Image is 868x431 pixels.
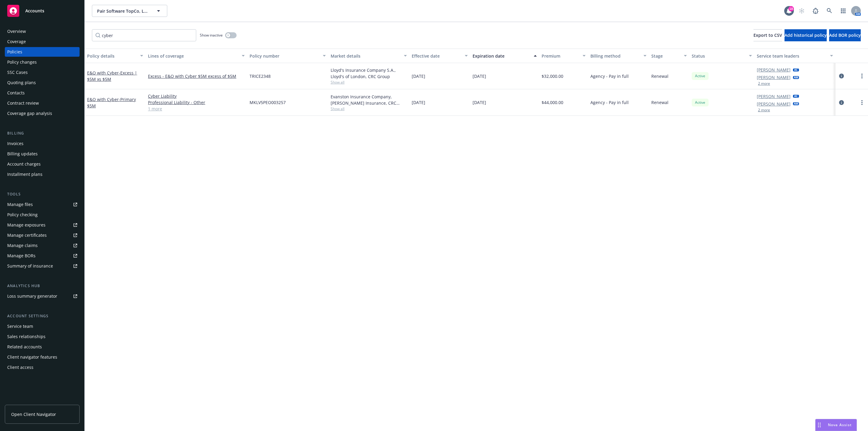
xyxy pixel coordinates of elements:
div: Client navigator features [7,352,57,362]
div: Manage files [7,200,33,209]
div: Premium [542,53,579,59]
a: E&O with Cyber [87,70,137,82]
button: Service team leaders [754,49,835,63]
div: Manage exposures [7,220,46,230]
a: Professional Liability - Other [148,99,245,106]
div: Policy details [87,53,137,59]
span: [DATE] [412,99,425,106]
div: Manage certificates [7,230,47,240]
div: 18 [788,6,794,11]
div: Billing [5,130,80,136]
a: [PERSON_NAME] [757,101,791,107]
button: Export to CSV [753,29,782,41]
a: Policy checking [5,210,80,220]
span: MKLV5PEO003257 [250,99,286,106]
span: Pair Software TopCo, LLC [97,8,149,14]
div: SSC Cases [7,68,28,77]
div: Contacts [7,88,25,98]
a: Manage exposures [5,220,80,230]
a: [PERSON_NAME] [757,74,791,81]
button: Expiration date [470,49,539,63]
span: Show inactive [200,33,223,38]
a: Coverage [5,37,80,46]
div: Account charges [7,159,41,169]
span: Show all [331,80,407,85]
button: Pair Software TopCo, LLC [92,5,167,17]
span: Agency - Pay in full [590,73,629,79]
span: Show all [331,106,407,111]
a: Contacts [5,88,80,98]
span: [DATE] [412,73,425,79]
a: SSC Cases [5,68,80,77]
div: Coverage [7,37,26,46]
a: Summary of insurance [5,261,80,271]
div: Policy changes [7,57,37,67]
div: Market details [331,53,400,59]
div: Overview [7,27,26,36]
button: Stage [649,49,690,63]
a: Cyber Liability [148,93,245,99]
a: Accounts [5,2,80,19]
div: Evanston Insurance Company, [PERSON_NAME] Insurance, CRC Group [331,93,407,106]
button: Market details [328,49,409,63]
span: Add BOR policy [829,32,861,38]
div: Manage BORs [7,251,36,261]
div: Contract review [7,98,39,108]
div: Lines of coverage [148,53,238,59]
div: Drag to move [816,419,823,431]
div: Expiration date [473,53,530,59]
span: Active [694,73,706,79]
span: Export to CSV [753,32,782,38]
a: Overview [5,27,80,36]
div: Installment plans [7,170,42,179]
a: E&O with Cyber [87,97,136,109]
a: Manage claims [5,241,80,250]
a: Invoices [5,139,80,148]
div: Policy number [250,53,319,59]
a: Search [823,5,835,17]
div: Status [692,53,745,59]
span: Renewal [651,73,668,79]
div: Coverage gap analysis [7,109,52,118]
a: Report a Bug [810,5,822,17]
span: Active [694,100,706,105]
span: Add historical policy [785,32,827,38]
span: Nova Assist [828,422,852,427]
a: Sales relationships [5,332,80,341]
a: more [858,99,866,106]
div: Lloyd's Insurance Company S.A., Lloyd's of London, CRC Group [331,67,407,80]
button: Lines of coverage [146,49,247,63]
a: Quoting plans [5,78,80,87]
span: Open Client Navigator [11,411,56,417]
a: Policies [5,47,80,57]
button: Nova Assist [815,419,857,431]
a: Coverage gap analysis [5,109,80,118]
div: Service team [7,322,33,331]
a: Client access [5,363,80,372]
div: Policy checking [7,210,38,220]
a: circleInformation [838,72,845,80]
a: Contract review [5,98,80,108]
span: [DATE] [473,73,486,79]
div: Manage claims [7,241,38,250]
a: Policy changes [5,57,80,67]
div: Stage [651,53,681,59]
div: Summary of insurance [7,261,53,271]
div: Account settings [5,313,80,319]
a: [PERSON_NAME] [757,93,791,100]
a: Service team [5,322,80,331]
a: Installment plans [5,170,80,179]
div: Service team leaders [757,53,826,59]
span: [DATE] [473,99,486,106]
a: [PERSON_NAME] [757,67,791,73]
a: Client navigator features [5,352,80,362]
div: Effective date [412,53,461,59]
input: Filter by keyword... [92,29,196,41]
a: Manage certificates [5,230,80,240]
a: Start snowing [796,5,808,17]
button: Policy details [85,49,146,63]
div: Quoting plans [7,78,36,87]
button: Policy number [247,49,328,63]
a: Account charges [5,159,80,169]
